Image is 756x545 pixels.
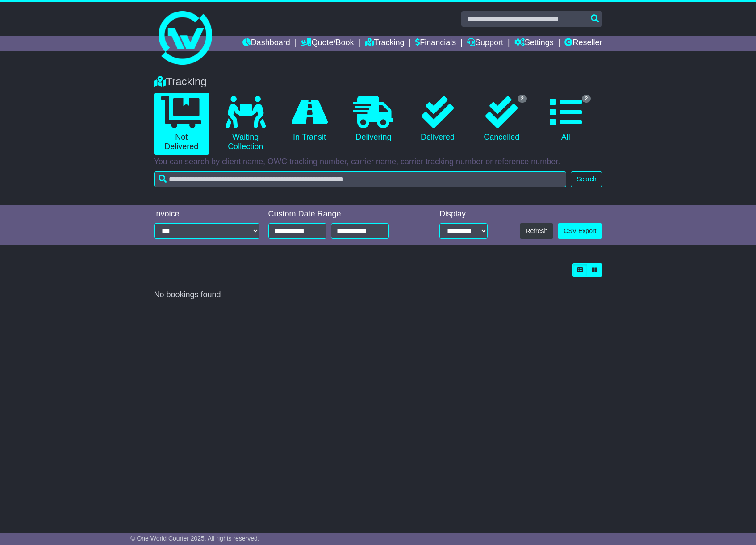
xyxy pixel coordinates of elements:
[410,93,465,146] a: Delivered
[538,93,593,146] a: 2 All
[154,290,602,300] div: No bookings found
[520,223,553,239] button: Refresh
[474,93,529,146] a: 2 Cancelled
[582,95,591,103] span: 2
[467,36,503,51] a: Support
[415,36,456,51] a: Financials
[571,171,602,187] button: Search
[346,93,401,146] a: Delivering
[130,535,259,542] span: © One World Courier 2025. All rights reserved.
[268,209,412,219] div: Custom Date Range
[514,36,554,51] a: Settings
[365,36,404,51] a: Tracking
[558,223,602,239] a: CSV Export
[518,95,527,103] span: 2
[154,209,259,219] div: Invoice
[242,36,290,51] a: Dashboard
[150,75,607,88] div: Tracking
[154,157,602,167] p: You can search by client name, OWC tracking number, carrier name, carrier tracking number or refe...
[154,93,209,155] a: Not Delivered
[439,209,488,219] div: Display
[301,36,354,51] a: Quote/Book
[564,36,602,51] a: Reseller
[282,93,337,146] a: In Transit
[218,93,273,155] a: Waiting Collection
